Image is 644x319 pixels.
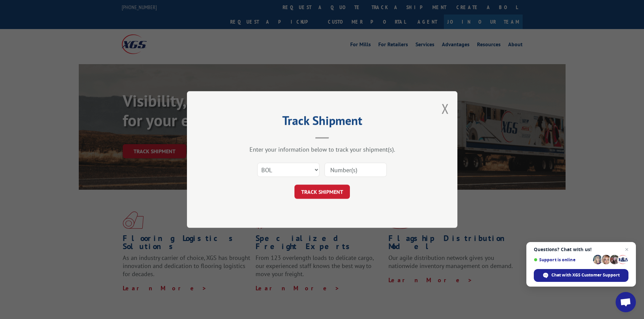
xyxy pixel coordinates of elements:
[294,185,350,199] button: TRACK SHIPMENT
[534,257,591,262] span: Support is online
[551,272,620,278] span: Chat with XGS Customer Support
[442,100,449,117] button: Close modal
[221,116,424,129] h2: Track Shipment
[221,145,424,153] div: Enter your information below to track your shipment(s).
[616,292,636,312] a: Open chat
[534,269,628,282] span: Chat with XGS Customer Support
[325,163,387,177] input: Number(s)
[534,247,628,252] span: Questions? Chat with us!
